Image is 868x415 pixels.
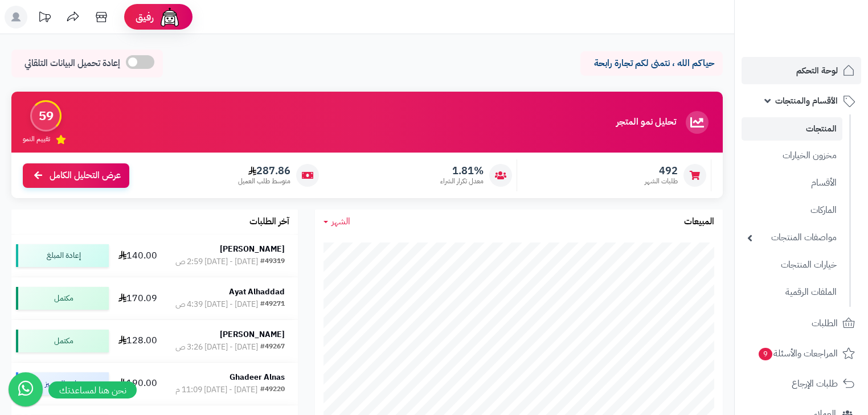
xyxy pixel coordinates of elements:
span: الأقسام والمنتجات [775,93,838,109]
a: الطلبات [742,310,861,337]
div: [DATE] - [DATE] 4:39 ص [175,299,258,310]
td: 140.00 [113,235,162,277]
span: الطلبات [812,315,838,331]
div: #49220 [260,384,285,396]
a: مواصفات المنتجات [742,225,842,250]
div: [DATE] - [DATE] 2:59 ص [175,256,258,268]
div: [DATE] - [DATE] 3:26 ص [175,342,258,353]
span: لوحة التحكم [796,63,838,79]
div: جاري التجهيز [16,372,109,395]
strong: Ghadeer Alnas [230,371,285,383]
a: الشهر [324,215,350,228]
span: 492 [645,165,678,177]
span: الشهر [331,215,350,228]
span: عرض التحليل الكامل [50,169,121,182]
td: 170.09 [113,277,162,319]
a: خيارات المنتجات [742,253,842,277]
span: 1.81% [440,165,484,177]
a: الماركات [742,198,842,223]
div: #49271 [260,299,285,310]
div: #49267 [260,342,285,353]
img: ai-face.png [158,6,181,28]
a: تحديثات المنصة [30,6,59,31]
strong: Ayat Alhaddad [229,286,285,298]
div: #49319 [260,256,285,268]
span: متوسط طلب العميل [238,176,290,186]
td: 128.00 [113,320,162,362]
a: الملفات الرقمية [742,280,842,305]
p: حياكم الله ، نتمنى لكم تجارة رابحة [589,57,714,70]
a: مخزون الخيارات [742,143,842,168]
span: رفيق [136,10,154,24]
h3: المبيعات [684,217,714,227]
span: تقييم النمو [23,134,50,144]
div: مكتمل [16,287,109,310]
a: المنتجات [742,117,842,141]
div: إعادة المبلغ [16,244,109,267]
strong: [PERSON_NAME] [220,328,285,340]
span: طلبات الشهر [645,176,678,186]
h3: آخر الطلبات [249,217,289,227]
h3: تحليل نمو المتجر [616,117,676,128]
span: 287.86 [238,165,290,177]
div: مكتمل [16,330,109,352]
a: المراجعات والأسئلة9 [742,340,861,367]
span: 9 [759,348,772,360]
a: الأقسام [742,171,842,195]
td: 190.00 [113,363,162,405]
div: [DATE] - [DATE] 11:09 م [175,384,257,396]
a: طلبات الإرجاع [742,370,861,397]
strong: [PERSON_NAME] [220,243,285,255]
span: طلبات الإرجاع [792,376,838,392]
span: معدل تكرار الشراء [440,176,484,186]
a: لوحة التحكم [742,57,861,84]
a: عرض التحليل الكامل [23,163,129,188]
span: إعادة تحميل البيانات التلقائي [24,57,120,70]
span: المراجعات والأسئلة [758,346,838,361]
